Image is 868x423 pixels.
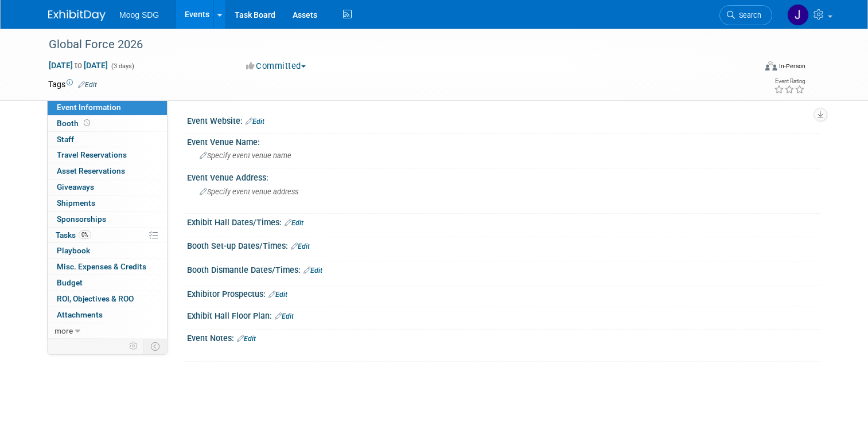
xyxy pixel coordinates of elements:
a: Edit [275,312,294,320]
span: to [73,61,84,70]
a: Search [719,5,772,25]
a: Event Information [48,100,167,115]
td: Toggle Event Tabs [144,339,168,354]
div: Event Venue Address: [187,169,820,183]
div: Exhibitor Prospectus: [187,285,820,300]
img: Jaclyn Roberts [787,4,809,26]
span: Sponsorships [57,214,106,224]
a: Playbook [48,243,167,258]
a: Travel Reservations [48,147,167,163]
div: Booth Set-up Dates/Times: [187,237,820,252]
span: Playbook [57,246,90,255]
td: Tags [48,79,97,90]
td: Personalize Event Tab Strip [124,339,144,354]
div: In-Person [779,62,805,70]
a: Edit [246,117,264,126]
span: Search [735,11,761,19]
a: Asset Reservations [48,163,167,179]
a: Booth [48,116,167,131]
span: ROI, Objectives & ROO [57,294,134,303]
a: Attachments [48,307,167,323]
span: Moog SDG [119,10,159,19]
a: Edit [78,81,97,89]
span: (3 days) [110,62,134,70]
div: Global Force 2026 [45,34,741,55]
span: [DATE] [DATE] [48,60,108,70]
a: Edit [285,219,303,227]
span: Event Information [57,103,121,112]
span: Attachments [57,310,103,319]
div: Booth Dismantle Dates/Times: [187,261,820,276]
span: Travel Reservations [57,150,127,159]
a: Giveaways [48,179,167,195]
a: more [48,323,167,339]
a: Shipments [48,195,167,211]
div: Exhibit Hall Dates/Times: [187,214,820,229]
div: Event Venue Name: [187,134,820,148]
a: Edit [268,291,287,299]
img: Format-Inperson.png [765,61,777,70]
a: ROI, Objectives & ROO [48,291,167,307]
span: Specify event venue name [200,151,291,160]
span: Booth not reserved yet [81,119,92,127]
a: Edit [291,242,310,250]
span: Specify event venue address [200,187,298,196]
span: Staff [57,135,74,144]
a: Edit [237,335,256,343]
span: Giveaways [57,182,94,191]
a: Edit [303,267,322,275]
a: Budget [48,275,167,291]
span: Booth [57,119,92,128]
div: Event Format [694,60,805,77]
div: Event Rating [774,79,805,84]
span: Shipments [57,198,95,207]
span: 0% [79,230,91,239]
span: Misc. Expenses & Credits [57,262,146,271]
a: Tasks0% [48,228,167,243]
a: Staff [48,132,167,147]
span: Budget [57,278,83,287]
img: ExhibitDay [48,10,106,21]
span: Asset Reservations [57,166,125,175]
button: Committed [242,60,310,72]
a: Misc. Expenses & Credits [48,259,167,275]
div: Exhibit Hall Floor Plan: [187,307,820,322]
span: Tasks [56,230,91,240]
span: more [55,326,73,335]
a: Sponsorships [48,211,167,227]
div: Event Notes: [187,330,820,344]
div: Event Website: [187,112,820,127]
